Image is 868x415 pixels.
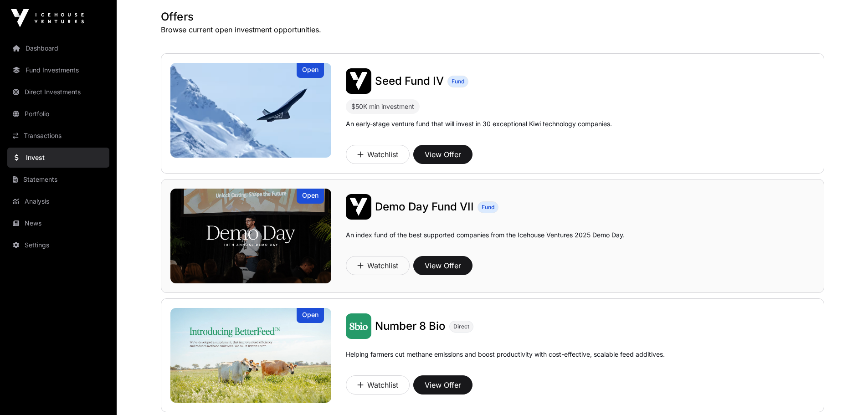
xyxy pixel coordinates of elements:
[170,308,332,403] a: Number 8 BioOpen
[170,189,332,283] img: Demo Day Fund VII
[297,308,324,323] div: Open
[375,319,446,333] span: Number 8 Bio
[346,99,420,114] div: $50K min investment
[346,145,410,164] button: Watchlist
[161,10,824,24] h1: Offers
[7,82,109,102] a: Direct Investments
[822,371,868,415] iframe: Chat Widget
[170,63,332,158] a: Seed Fund IVOpen
[7,235,109,255] a: Settings
[375,74,444,88] a: Seed Fund IV
[375,200,474,214] a: Demo Day Fund VII
[7,126,109,146] a: Transactions
[346,350,665,372] p: Helping farmers cut methane emissions and boost productivity with cost-effective, scalable feed a...
[11,9,84,27] img: Icehouse Ventures Logo
[482,204,494,211] span: Fund
[7,169,109,190] a: Statements
[346,231,625,240] p: An index fund of the best supported companies from the Icehouse Ventures 2025 Demo Day.
[346,194,371,220] img: Demo Day Fund VII
[161,24,824,35] p: Browse current open investment opportunities.
[351,101,414,112] div: $50K min investment
[413,145,473,164] button: View Offer
[346,375,410,395] button: Watchlist
[375,74,444,87] span: Seed Fund IV
[7,191,109,211] a: Analysis
[346,119,612,128] p: An early-stage venture fund that will invest in 30 exceptional Kiwi technology companies.
[453,323,469,330] span: Direct
[297,189,324,204] div: Open
[7,104,109,124] a: Portfolio
[413,375,473,395] button: View Offer
[346,313,371,339] img: Number 8 Bio
[297,63,324,78] div: Open
[413,256,473,275] button: View Offer
[170,63,332,158] img: Seed Fund IV
[375,319,446,333] a: Number 8 Bio
[452,78,464,85] span: Fund
[346,68,371,94] img: Seed Fund IV
[170,189,332,283] a: Demo Day Fund VIIOpen
[7,60,109,80] a: Fund Investments
[375,200,474,213] span: Demo Day Fund VII
[346,256,410,275] button: Watchlist
[7,148,109,168] a: Invest
[170,308,332,403] img: Number 8 Bio
[7,213,109,233] a: News
[7,38,109,58] a: Dashboard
